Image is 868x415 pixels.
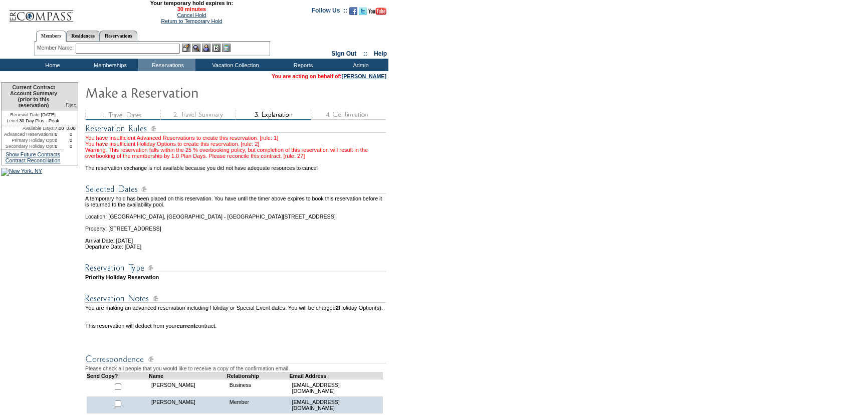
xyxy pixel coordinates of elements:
[80,59,138,71] td: Memberships
[202,44,210,52] img: Impersonate
[64,143,78,149] td: 0
[192,44,200,52] img: View
[161,18,223,24] a: Return to Temporary Hold
[64,125,78,131] td: 0.00
[2,111,64,118] td: [DATE]
[64,131,78,137] td: 0
[85,135,387,159] div: You have insufficient Advanced Reservations to create this reservation. [rule: 1] You have insuff...
[289,379,383,396] td: [EMAIL_ADDRESS][DOMAIN_NAME]
[87,372,149,379] td: Send Copy?
[236,110,311,120] img: step3_state2.gif
[2,137,55,143] td: Primary Holiday Opt:
[227,396,290,413] td: Member
[85,232,387,244] td: Arrival Date: [DATE]
[85,82,286,102] img: Make Reservation
[349,10,357,16] a: Become our fan on Facebook
[195,59,273,71] td: Vacation Collection
[368,8,386,15] img: Subscribe to our YouTube Channel
[1,168,42,176] img: New York, NY
[85,323,387,329] td: This reservation will deduct from your contract.
[6,151,60,157] a: Show Future Contracts
[160,110,236,120] img: step2_state3.gif
[85,195,387,207] td: A temporary hold has been placed on this reservation. You have until the timer above expires to b...
[6,157,61,163] a: Contract Reconciliation
[55,125,64,131] td: 7.00
[176,323,195,329] b: current
[342,73,386,79] a: [PERSON_NAME]
[363,50,367,57] span: ::
[64,137,78,143] td: 0
[349,7,357,15] img: Become our fan on Facebook
[272,73,386,79] span: You are acting on behalf of:
[2,143,55,149] td: Secondary Holiday Opt:
[85,274,387,280] td: Priority Holiday Reservation
[359,7,367,15] img: Follow us on Twitter
[10,112,41,118] span: Renewal Date:
[85,110,160,120] img: step1_state3.gif
[85,159,387,171] td: The reservation exchange is not available because you did not have adequate resources to cancel
[227,379,290,396] td: Business
[85,122,386,135] img: subTtlResRules.gif
[227,372,290,379] td: Relationship
[2,118,64,125] td: 30 Day Plus - Peak
[2,125,55,131] td: Available Days:
[85,292,386,305] img: Reservation Notes
[212,44,221,52] img: Reservations
[331,59,388,71] td: Admin
[85,244,387,250] td: Departure Date: [DATE]
[368,10,386,16] a: Subscribe to our YouTube Channel
[149,372,227,379] td: Name
[138,59,195,71] td: Reservations
[66,102,78,108] span: Disc.
[177,12,206,18] a: Cancel Hold
[359,10,367,16] a: Follow us on Twitter
[311,110,386,120] img: step4_state1.gif
[149,379,227,396] td: [PERSON_NAME]
[100,31,137,41] a: Reservations
[85,305,387,317] td: You are making an advanced reservation including Holiday or Special Event dates. You will be char...
[7,118,19,124] span: Level:
[149,396,227,413] td: [PERSON_NAME]
[374,50,387,57] a: Help
[55,137,64,143] td: 0
[85,207,387,220] td: Location: [GEOGRAPHIC_DATA], [GEOGRAPHIC_DATA] - [GEOGRAPHIC_DATA][STREET_ADDRESS]
[289,372,383,379] td: Email Address
[2,83,64,111] td: Current Contract Account Summary (prior to this reservation)
[55,131,64,137] td: 0
[23,59,80,71] td: Home
[37,44,76,52] div: Member Name:
[2,131,55,137] td: Advanced Reservations:
[273,59,331,71] td: Reports
[66,31,100,41] a: Residences
[336,305,339,311] b: 2
[36,31,67,42] a: Members
[222,44,231,52] img: b_calculator.gif
[85,183,386,195] img: Reservation Dates
[331,50,356,57] a: Sign Out
[182,44,190,52] img: b_edit.gif
[55,143,64,149] td: 0
[85,262,386,274] img: Reservation Type
[79,6,304,12] span: 30 minutes
[312,6,347,18] td: Follow Us ::
[9,2,74,23] img: Compass Home
[85,365,290,371] span: Please check all people that you would like to receive a copy of the confirmation email.
[289,396,383,413] td: [EMAIL_ADDRESS][DOMAIN_NAME]
[85,220,387,232] td: Property: [STREET_ADDRESS]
